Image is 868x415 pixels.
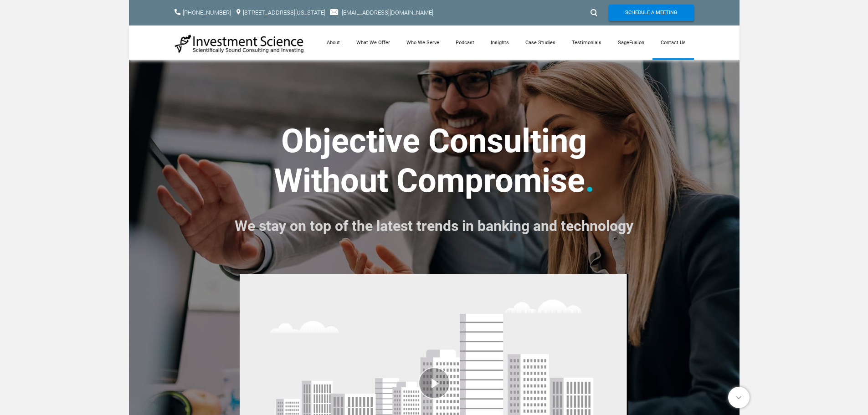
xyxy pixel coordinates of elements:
a: [PHONE_NUMBER] [183,9,231,16]
a: Who We Serve [398,26,447,60]
strong: ​Objective Consulting ​Without Compromise [274,122,587,200]
font: We stay on top of the latest trends in banking and technology [235,217,633,235]
a: Insights [483,26,517,60]
a: [STREET_ADDRESS][US_STATE]​ [243,9,325,16]
a: Podcast [447,26,483,60]
a: [EMAIL_ADDRESS][DOMAIN_NAME] [342,9,433,16]
img: Investment Science | NYC Consulting Services [175,34,304,54]
a: What We Offer [348,26,398,60]
font: . [585,161,595,200]
a: SageFusion [610,26,652,60]
a: Schedule A Meeting [609,5,694,21]
a: About [318,26,348,60]
span: Schedule A Meeting [625,5,678,21]
a: Contact Us [652,26,694,60]
a: Testimonials [564,26,610,60]
a: Case Studies [517,26,564,60]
